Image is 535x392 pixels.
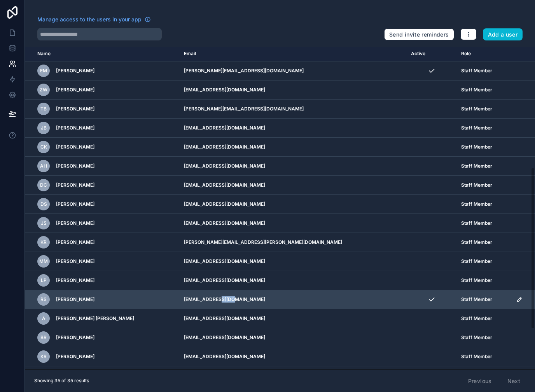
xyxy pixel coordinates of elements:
[179,100,406,119] td: [PERSON_NAME][EMAIL_ADDRESS][DOMAIN_NAME]
[56,353,94,360] span: [PERSON_NAME]
[461,87,492,93] span: Staff Member
[461,258,492,264] span: Staff Member
[461,220,492,226] span: Staff Member
[37,16,151,23] a: Manage access to the users in your app
[56,239,94,245] span: [PERSON_NAME]
[406,47,456,61] th: Active
[40,201,47,207] span: DS
[461,296,492,303] span: Staff Member
[40,163,47,169] span: AH
[179,61,406,80] td: [PERSON_NAME][EMAIL_ADDRESS][DOMAIN_NAME]
[56,182,94,188] span: [PERSON_NAME]
[461,239,492,245] span: Staff Member
[461,125,492,131] span: Staff Member
[179,328,406,347] td: [EMAIL_ADDRESS][DOMAIN_NAME]
[56,296,94,303] span: [PERSON_NAME]
[56,315,134,322] span: [PERSON_NAME] [PERSON_NAME]
[384,28,454,41] button: Send invite reminders
[34,378,89,384] span: Showing 35 of 35 results
[40,353,47,360] span: KR
[37,16,142,23] span: Manage access to the users in your app
[40,106,47,112] span: TB
[56,144,94,150] span: [PERSON_NAME]
[56,106,94,112] span: [PERSON_NAME]
[41,220,47,226] span: JS
[40,334,47,341] span: BR
[40,68,47,74] span: EM
[483,28,523,41] button: Add a user
[179,290,406,309] td: [EMAIL_ADDRESS][DOMAIN_NAME]
[40,144,47,150] span: CK
[179,366,406,385] td: [EMAIL_ADDRESS][DOMAIN_NAME]
[41,125,47,131] span: JB
[56,258,94,264] span: [PERSON_NAME]
[56,334,94,341] span: [PERSON_NAME]
[461,353,492,360] span: Staff Member
[179,271,406,290] td: [EMAIL_ADDRESS][DOMAIN_NAME]
[179,80,406,100] td: [EMAIL_ADDRESS][DOMAIN_NAME]
[461,106,492,112] span: Staff Member
[179,157,406,176] td: [EMAIL_ADDRESS][DOMAIN_NAME]
[179,233,406,252] td: [PERSON_NAME][EMAIL_ADDRESS][PERSON_NAME][DOMAIN_NAME]
[179,195,406,214] td: [EMAIL_ADDRESS][DOMAIN_NAME]
[40,239,47,245] span: KR
[41,277,47,283] span: LP
[56,220,94,226] span: [PERSON_NAME]
[461,182,492,188] span: Staff Member
[461,68,492,74] span: Staff Member
[25,47,179,61] th: Name
[461,277,492,283] span: Staff Member
[40,182,47,188] span: DC
[179,214,406,233] td: [EMAIL_ADDRESS][DOMAIN_NAME]
[461,163,492,169] span: Staff Member
[456,47,512,61] th: Role
[179,119,406,138] td: [EMAIL_ADDRESS][DOMAIN_NAME]
[461,201,492,207] span: Staff Member
[179,138,406,157] td: [EMAIL_ADDRESS][DOMAIN_NAME]
[56,163,94,169] span: [PERSON_NAME]
[179,347,406,366] td: [EMAIL_ADDRESS][DOMAIN_NAME]
[461,144,492,150] span: Staff Member
[179,252,406,271] td: [EMAIL_ADDRESS][DOMAIN_NAME]
[40,296,47,303] span: RS
[179,309,406,328] td: [EMAIL_ADDRESS][DOMAIN_NAME]
[56,68,94,74] span: [PERSON_NAME]
[461,315,492,322] span: Staff Member
[42,315,45,322] span: A
[179,176,406,195] td: [EMAIL_ADDRESS][DOMAIN_NAME]
[56,125,94,131] span: [PERSON_NAME]
[39,258,48,264] span: MM
[40,87,47,93] span: ZW
[56,87,94,93] span: [PERSON_NAME]
[56,277,94,283] span: [PERSON_NAME]
[56,201,94,207] span: [PERSON_NAME]
[461,334,492,341] span: Staff Member
[25,47,535,369] div: scrollable content
[179,47,406,61] th: Email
